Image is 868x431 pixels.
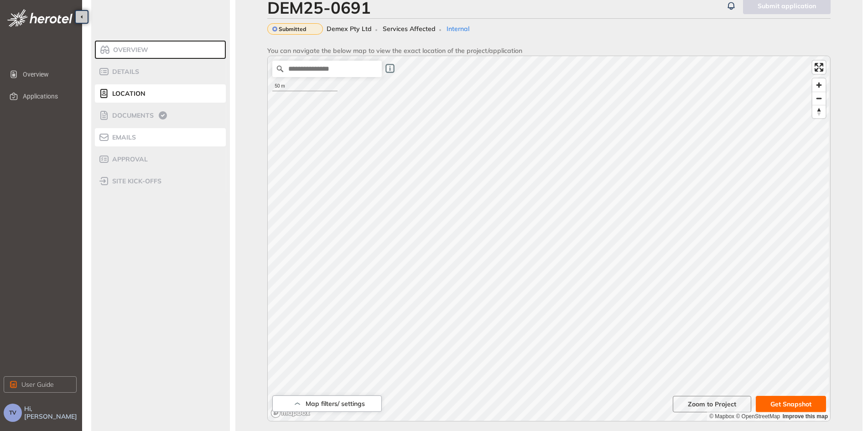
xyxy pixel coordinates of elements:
[383,25,436,33] span: Services Affected
[272,395,382,412] button: Map filters/ settings
[272,61,382,77] input: Search place...
[4,404,22,422] button: TV
[268,56,829,421] canvas: Map
[688,399,736,409] span: Zoom to Project
[812,105,826,118] button: Reset bearing to north
[7,9,73,27] img: logo
[447,25,469,33] span: Internal
[9,410,16,416] span: TV
[673,396,751,412] button: Zoom to Project
[709,413,734,420] a: Mapbox
[267,47,522,55] span: You can navigate the below map to view the exact location of the project/application
[109,68,139,76] span: Details
[109,90,146,98] span: Location
[327,25,372,33] span: Demex Pty Ltd
[812,78,826,92] button: Zoom in
[109,134,136,141] span: Emails
[736,413,780,420] a: OpenStreetMap
[756,396,826,412] button: Get Snapshot
[24,405,78,421] span: Hi, [PERSON_NAME]
[109,112,154,119] span: Documents
[4,376,77,393] button: User Guide
[812,92,826,105] button: Zoom out
[812,61,826,74] button: Enter fullscreen
[23,87,69,105] span: Applications
[21,379,54,389] span: User Guide
[109,156,148,163] span: Approval
[109,177,161,185] span: site kick-offs
[272,82,337,91] div: 50 m
[110,46,148,54] span: Overview
[812,92,826,105] span: Zoom out
[23,65,69,83] span: Overview
[783,413,828,420] a: Improve this map
[279,26,306,32] span: Submitted
[770,399,811,409] span: Get Snapshot
[270,408,311,418] a: Mapbox logo
[306,400,365,408] span: Map filters/ settings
